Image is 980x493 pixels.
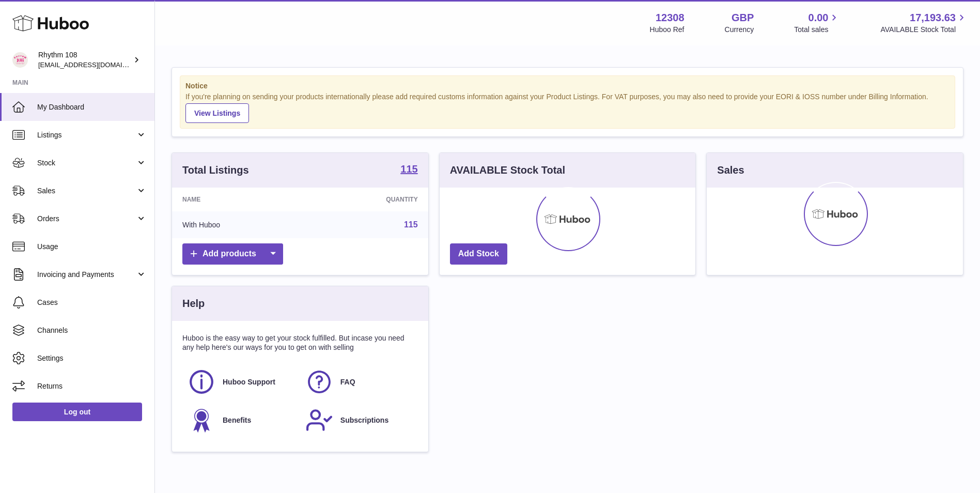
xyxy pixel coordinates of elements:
[12,403,142,421] a: Log out
[37,242,147,252] span: Usage
[717,163,744,177] h3: Sales
[732,11,754,25] strong: GBP
[37,353,147,363] span: Settings
[37,130,136,140] span: Listings
[185,92,950,123] div: If you're planning on sending your products internationally please add required customs informati...
[305,368,413,396] a: FAQ
[182,297,205,311] h3: Help
[223,377,275,387] span: Huboo Support
[307,188,428,211] th: Quantity
[650,25,685,35] div: Huboo Ref
[172,211,307,238] td: With Huboo
[794,25,840,35] span: Total sales
[910,11,956,25] span: 17,193.63
[37,298,147,307] span: Cases
[808,11,829,25] span: 0.00
[37,326,147,335] span: Channels
[725,25,754,35] div: Currency
[400,164,417,176] a: 115
[340,377,355,387] span: FAQ
[656,11,685,25] strong: 12308
[450,163,565,177] h3: AVAILABLE Stock Total
[880,11,968,35] a: 17,193.63 AVAILABLE Stock Total
[182,243,283,265] a: Add products
[38,60,152,69] span: [EMAIL_ADDRESS][DOMAIN_NAME]
[188,406,295,434] a: Benefits
[182,333,418,353] p: Huboo is the easy way to get your stock fulfilled. But incase you need any help here's our ways f...
[794,11,840,35] a: 0.00 Total sales
[37,270,136,280] span: Invoicing and Payments
[450,243,507,265] a: Add Stock
[12,52,28,68] img: internalAdmin-12308@internal.huboo.com
[37,214,136,224] span: Orders
[188,368,295,396] a: Huboo Support
[38,50,131,70] div: Rhythm 108
[185,103,249,123] a: View Listings
[182,163,249,177] h3: Total Listings
[37,186,136,196] span: Sales
[404,220,418,229] a: 115
[880,25,968,35] span: AVAILABLE Stock Total
[305,406,413,434] a: Subscriptions
[223,415,251,425] span: Benefits
[340,415,388,425] span: Subscriptions
[400,164,417,174] strong: 115
[185,81,950,91] strong: Notice
[172,188,307,211] th: Name
[37,381,147,391] span: Returns
[37,102,147,112] span: My Dashboard
[37,158,136,168] span: Stock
